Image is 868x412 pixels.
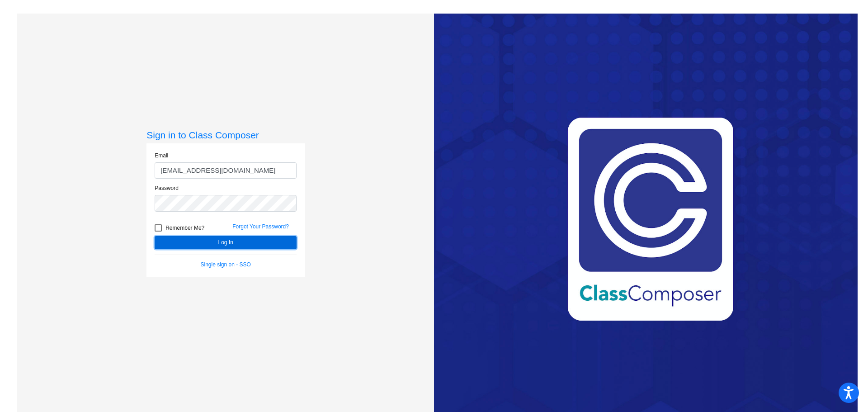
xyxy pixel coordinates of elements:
[155,152,168,160] label: Email
[155,184,179,192] label: Password
[155,236,297,249] button: Log In
[165,223,204,233] span: Remember Me?
[201,261,251,268] a: Single sign on - SSO
[146,129,305,141] h3: Sign in to Class Composer
[232,223,289,230] a: Forgot Your Password?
